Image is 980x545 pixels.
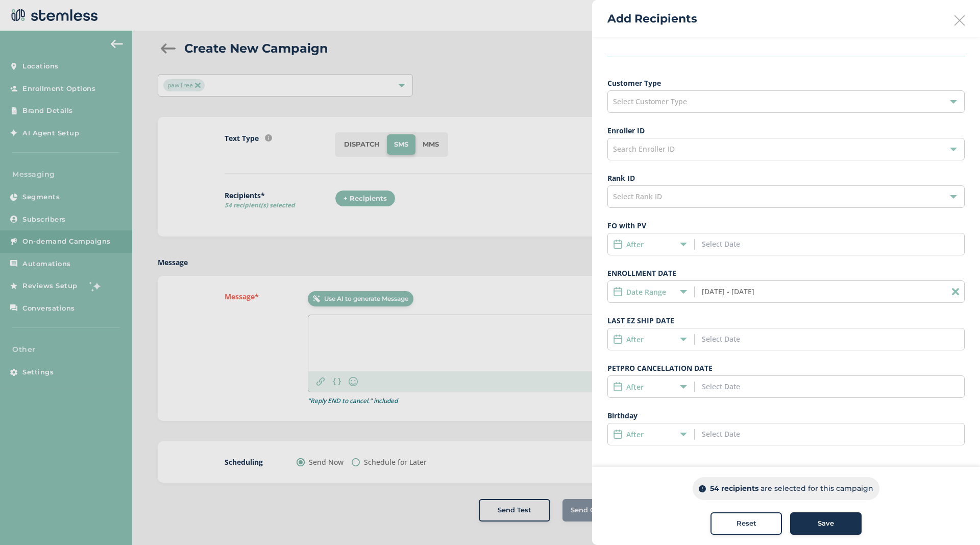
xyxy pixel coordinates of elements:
input: Select Date [702,334,794,344]
h2: Add Recipients [607,10,697,27]
button: Reset [710,512,782,535]
span: Reset [737,518,756,529]
label: FO with PV [607,220,965,231]
label: After [626,239,644,250]
button: Save [790,512,862,535]
label: Rank ID [607,173,965,183]
span: Save [818,518,834,529]
iframe: Chat Widget [929,496,980,545]
label: Birthday [607,410,965,421]
input: Select Date [702,239,794,249]
label: Customer Type [607,78,965,88]
img: icon-info-dark-48f6c5f3.svg [699,485,706,492]
input: Select Date [702,381,794,392]
label: After [626,334,644,345]
span: Select Rank ID [613,192,662,201]
label: After [626,382,644,392]
label: ENROLLMENT DATE [607,268,965,278]
label: After [626,429,644,440]
label: PETPRO CANCELLATION DATE [607,363,965,373]
input: Select Date [702,286,794,297]
label: Date Range [626,287,666,297]
input: Select Date [702,429,794,439]
p: 54 recipients [710,483,758,494]
label: LAST EZ SHIP DATE [607,315,965,326]
span: Select Customer Type [613,97,687,106]
label: Enroller ID [607,125,965,136]
span: Search Enroller ID [613,144,675,154]
p: are selected for this campaign [761,483,873,494]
